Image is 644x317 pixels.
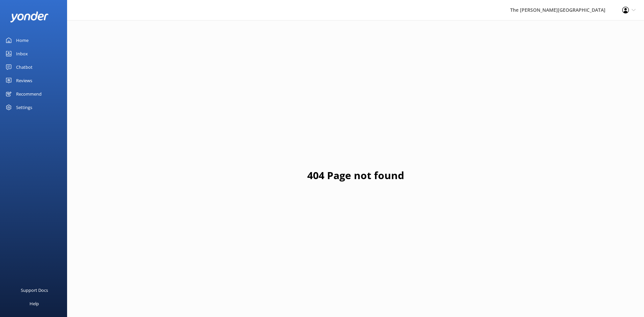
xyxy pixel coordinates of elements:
div: Reviews [16,74,32,87]
div: Inbox [16,47,28,60]
div: Settings [16,101,32,114]
img: yonder-white-logo.png [10,11,49,22]
div: Chatbot [16,60,33,74]
div: Support Docs [21,283,48,297]
h1: 404 Page not found [307,167,404,183]
div: Help [30,297,39,310]
div: Home [16,34,29,47]
div: Recommend [16,87,42,101]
